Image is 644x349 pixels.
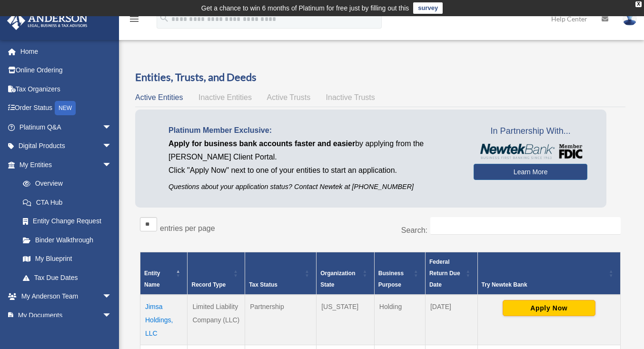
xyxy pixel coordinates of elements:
th: Federal Return Due Date: Activate to sort [425,252,477,295]
img: User Pic [623,12,637,26]
a: menu [129,17,140,25]
a: Platinum Q&Aarrow_drop_down [7,118,126,137]
a: survey [413,2,443,14]
a: My Anderson Teamarrow_drop_down [7,287,126,306]
a: My Blueprint [13,249,121,269]
span: Organization State [320,270,355,288]
th: Organization State: Activate to sort [317,252,375,295]
span: Federal Return Due Date [429,259,460,288]
a: Entity Change Request [13,212,121,231]
i: menu [129,13,140,25]
th: Entity Name: Activate to invert sorting [140,252,188,295]
a: Online Ordering [7,61,126,80]
a: Order StatusNEW [7,99,126,118]
td: [US_STATE] [317,295,375,345]
span: Inactive Trusts [326,93,375,101]
p: Platinum Member Exclusive: [168,124,459,137]
p: Click "Apply Now" next to one of your entities to start an application. [168,164,459,177]
a: CTA Hub [13,193,121,212]
a: Learn More [474,164,587,180]
a: Home [7,42,126,61]
p: by applying from the [PERSON_NAME] Client Portal. [168,137,459,164]
span: Business Purpose [378,270,404,288]
span: arrow_drop_down [102,155,121,175]
a: My Entitiesarrow_drop_down [7,155,121,174]
i: search [159,13,169,23]
td: Jimsa Holdings, LLC [140,295,188,345]
span: In Partnership With... [474,124,587,139]
div: Get a chance to win 6 months of Platinum for free just by filling out this [201,2,409,14]
a: Binder Walkthrough [13,230,121,249]
th: Tax Status: Activate to sort [245,252,317,295]
span: Active Trusts [267,93,311,101]
span: Active Entities [135,93,183,101]
span: Entity Name [144,270,160,288]
th: Business Purpose: Activate to sort [374,252,425,295]
span: arrow_drop_down [102,137,121,156]
a: Tax Due Dates [13,268,121,287]
p: Questions about your application status? Contact Newtek at [PHONE_NUMBER] [168,181,459,193]
th: Record Type: Activate to sort [188,252,245,295]
a: My Documentsarrow_drop_down [7,306,126,325]
span: Apply for business bank accounts faster and easier [168,140,355,148]
span: arrow_drop_down [102,287,121,307]
a: Overview [13,174,117,193]
div: Try Newtek Bank [482,279,606,290]
td: Holding [374,295,425,345]
span: Tax Status [249,281,277,288]
th: Try Newtek Bank : Activate to sort [477,252,620,295]
span: arrow_drop_down [102,118,121,137]
img: NewtekBankLogoSM.png [478,144,583,159]
td: [DATE] [425,295,477,345]
a: Tax Organizers [7,80,126,99]
span: arrow_drop_down [102,306,121,325]
label: entries per page [160,224,215,232]
div: NEW [55,101,76,115]
td: Partnership [245,295,317,345]
a: Digital Productsarrow_drop_down [7,137,126,156]
span: Inactive Entities [198,93,252,101]
span: Record Type [191,281,226,288]
div: close [635,1,642,7]
button: Apply Now [503,300,595,316]
img: Anderson Advisors Platinum Portal [4,11,90,30]
label: Search: [401,226,427,234]
h3: Entities, Trusts, and Deeds [135,70,625,85]
td: Limited Liability Company (LLC) [188,295,245,345]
